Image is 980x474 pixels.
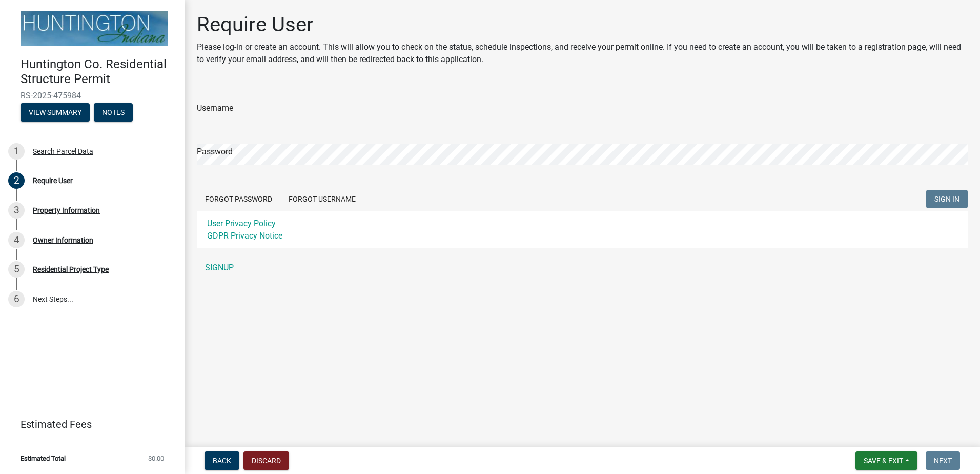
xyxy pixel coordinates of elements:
div: Search Parcel Data [33,148,93,155]
div: Owner Information [33,236,93,244]
span: $0.00 [148,455,164,462]
button: SIGN IN [926,190,968,208]
span: RS-2025-475984 [21,91,164,101]
button: Forgot Username [280,190,364,208]
button: Notes [94,103,133,122]
div: Require User [33,177,73,184]
a: Estimated Fees [8,414,168,434]
button: Forgot Password [197,190,280,208]
span: Estimated Total [21,455,66,462]
wm-modal-confirm: Summary [21,109,90,117]
p: Please log-in or create an account. This will allow you to check on the status, schedule inspecti... [197,41,968,66]
div: 5 [8,261,25,278]
div: Residential Project Type [33,266,109,273]
div: 4 [8,232,25,248]
button: Next [926,451,960,470]
h4: Huntington Co. Residential Structure Permit [21,57,176,87]
div: 1 [8,143,25,160]
button: Back [205,451,239,470]
wm-modal-confirm: Notes [94,109,133,117]
div: 3 [8,202,25,219]
img: Huntington County, Indiana [21,11,168,46]
a: GDPR Privacy Notice [207,231,282,241]
button: View Summary [21,103,90,122]
h1: Require User [197,12,968,37]
a: SIGNUP [197,258,968,278]
a: User Privacy Policy [207,219,276,228]
button: Discard [243,451,289,470]
div: 6 [8,291,25,307]
div: Property Information [33,207,100,214]
span: Save & Exit [864,457,903,465]
span: Next [934,457,952,465]
span: Back [213,457,231,465]
span: SIGN IN [934,195,959,203]
button: Save & Exit [855,451,917,470]
div: 2 [8,172,25,189]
